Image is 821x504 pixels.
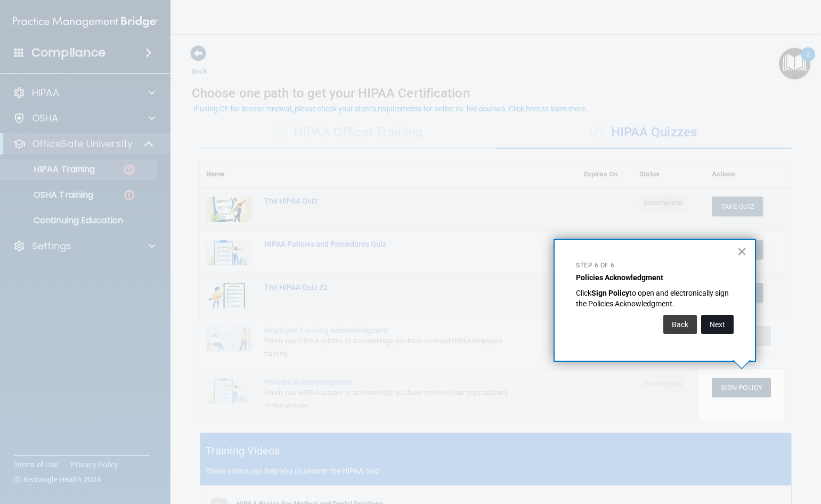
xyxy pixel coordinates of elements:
[637,428,808,471] iframe: Drift Widget Chat Controller
[737,243,747,260] button: Close
[576,289,591,297] span: Click
[701,315,734,334] button: Next
[591,289,629,297] strong: Sign Policy
[576,273,663,282] strong: Policies Acknowledgment
[712,378,771,397] button: Sign Policy
[576,261,734,270] p: Step 6 of 6
[663,315,697,334] button: Back
[576,289,730,308] span: to open and electronically sign the Policies Acknowledgment.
